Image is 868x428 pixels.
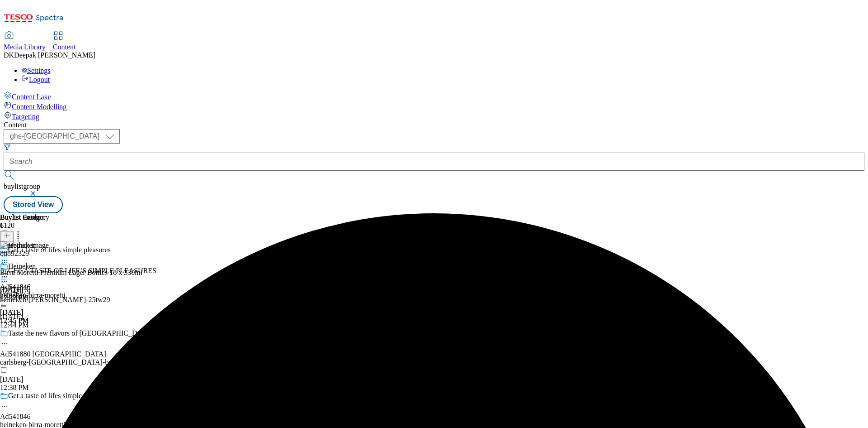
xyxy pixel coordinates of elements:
[4,43,46,51] span: Media Library
[12,113,39,120] span: Targeting
[4,111,864,121] a: Targeting
[4,144,11,151] svg: Search Filters
[22,67,51,74] a: Settings
[4,196,63,213] button: Stored View
[53,43,76,51] span: Content
[4,32,46,51] a: Media Library
[4,51,14,59] span: DK
[8,392,111,400] div: Get a taste of lifes simple pleasures
[8,329,153,337] div: Taste the new flavors of [GEOGRAPHIC_DATA]
[4,91,864,101] a: Content Lake
[12,103,66,111] span: Content Modelling
[4,101,864,111] a: Content Modelling
[4,183,40,190] span: buylistgroup
[4,153,864,171] input: Search
[12,93,51,101] span: Content Lake
[4,121,864,129] div: Content
[53,32,76,51] a: Content
[14,51,95,59] span: Deepak [PERSON_NAME]
[22,76,50,83] a: Logout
